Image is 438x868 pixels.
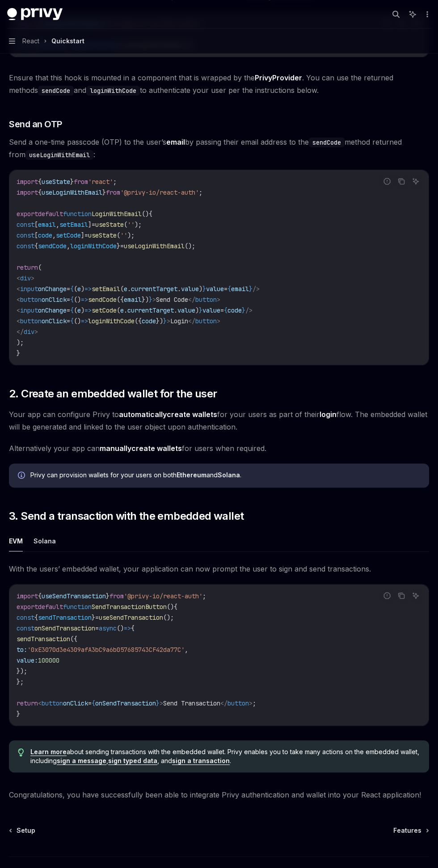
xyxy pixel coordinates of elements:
span: return [17,263,38,271]
span: Ensure that this hook is mounted in a component that is wrapped by the . You can use the returned... [9,71,429,96]
span: ( [120,285,124,293]
span: import [17,178,38,186]
span: } [199,306,202,314]
span: const [17,613,34,622]
span: '' [120,231,127,239]
span: , [56,221,59,229]
span: } [156,699,160,707]
span: loginWithCode [88,317,135,325]
span: useState [42,178,70,186]
span: ) [195,306,199,314]
span: Send an OTP [9,118,62,130]
span: . [124,306,127,314]
span: { [38,592,42,600]
span: }; [17,678,24,686]
span: setEmail [59,221,88,229]
span: } [92,613,95,622]
span: > [31,274,34,282]
span: const [17,221,34,229]
span: { [131,624,135,632]
span: setEmail [92,285,120,293]
span: () [117,624,124,632]
span: { [70,317,74,325]
svg: Info [18,472,27,480]
span: = [67,306,70,314]
span: ( [38,263,42,271]
span: </ [188,317,195,325]
span: ] [88,221,92,229]
span: ; [113,178,117,186]
span: 3. Send a transaction with the embedded wallet [9,509,244,523]
span: useState [95,221,124,229]
span: </ [17,328,24,336]
button: EVM [9,530,23,551]
strong: Ethereum [177,471,206,479]
span: < [38,699,42,707]
span: < [17,285,20,293]
span: [ [34,231,38,239]
span: { [70,285,74,293]
span: => [84,306,92,314]
span: Features [393,826,421,835]
span: ( [74,285,77,293]
span: ( [117,231,120,239]
span: sendTransaction [38,613,92,622]
span: SendTransactionButton [92,603,167,611]
span: Login [170,317,188,325]
span: }) [142,296,149,304]
span: value [206,285,224,293]
span: button [20,317,42,325]
span: = [220,306,224,314]
span: import [17,592,38,600]
span: = [67,317,70,325]
span: sendCode [88,296,117,304]
span: => [124,624,131,632]
span: loginWithCode [70,242,117,250]
span: code [142,317,156,325]
span: { [38,178,42,186]
span: div [24,328,34,336]
span: . [127,285,131,293]
svg: Tip [18,748,24,756]
span: sendCode [38,242,67,250]
span: 2. Create an embedded wallet for the user [9,387,217,401]
a: Features [393,826,428,835]
button: Report incorrect code [381,590,393,601]
span: > [249,699,253,707]
span: { [149,210,152,218]
span: { [227,285,231,293]
span: { [92,699,95,707]
span: > [167,317,170,325]
span: } [102,188,106,196]
span: from [74,178,88,186]
span: input [20,306,38,314]
span: onChange [38,306,67,314]
span: e [77,285,81,293]
span: from [106,188,120,196]
span: = [95,624,99,632]
span: default [38,210,63,218]
span: ({ [135,317,142,325]
button: More actions [422,8,431,21]
strong: manually [100,444,131,453]
span: useLoginWithEmail [124,242,185,250]
span: ) [81,306,84,314]
span: ; [202,592,206,600]
button: Ask AI [410,175,421,187]
span: } [17,349,20,357]
span: email [38,221,56,229]
code: loginWithCode [86,86,140,96]
span: '0xE3070d3e4309afA3bC9a6b057685743CF42da77C' [27,646,185,654]
span: () [167,603,174,611]
span: (); [185,242,195,250]
span: sendTransaction [17,635,70,643]
span: } [202,285,206,293]
span: With the users’ embedded wallet, your application can now prompt the user to sign and send transa... [9,563,429,575]
span: ); [17,338,24,346]
span: code [227,306,242,314]
span: ); [135,221,142,229]
span: button [195,317,217,325]
span: () [74,317,81,325]
span: 'react' [88,178,113,186]
a: sign a message [57,757,106,765]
